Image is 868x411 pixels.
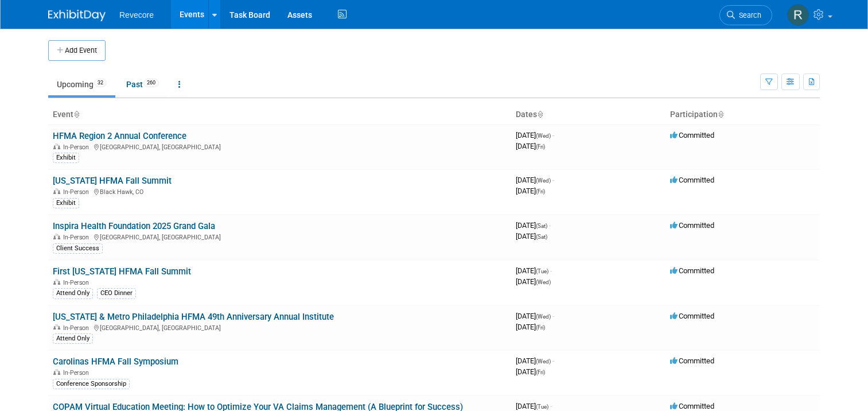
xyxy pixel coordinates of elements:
[63,324,92,332] span: In-Person
[53,266,191,277] a: First [US_STATE] HFMA Fall Summit
[63,279,92,286] span: In-Person
[670,176,714,184] span: Committed
[63,188,92,196] span: In-Person
[536,369,545,375] span: (Fri)
[53,188,60,194] img: In-Person Event
[63,144,92,151] span: In-Person
[670,356,714,365] span: Committed
[53,153,79,163] div: Exhibit
[670,266,714,275] span: Committed
[516,323,545,331] span: [DATE]
[516,176,554,184] span: [DATE]
[53,288,93,298] div: Attend Only
[63,234,92,241] span: In-Person
[53,187,507,196] div: Black Hawk, CO
[511,105,665,125] th: Dates
[735,11,761,20] span: Search
[63,369,92,377] span: In-Person
[552,312,554,320] span: -
[670,312,714,320] span: Committed
[53,176,172,186] a: [US_STATE] HFMA Fall Summit
[670,131,714,139] span: Committed
[670,221,714,230] span: Committed
[536,133,551,139] span: (Wed)
[550,266,552,275] span: -
[516,187,545,195] span: [DATE]
[552,131,554,139] span: -
[53,198,79,208] div: Exhibit
[536,188,545,195] span: (Fri)
[73,110,79,119] a: Sort by Event Name
[552,176,554,184] span: -
[536,268,548,274] span: (Tue)
[516,131,554,139] span: [DATE]
[516,142,545,150] span: [DATE]
[718,110,723,119] a: Sort by Participation Type
[53,379,130,389] div: Conference Sponsorship
[536,177,551,184] span: (Wed)
[53,131,186,141] a: HFMA Region 2 Annual Conference
[665,105,820,125] th: Participation
[537,110,543,119] a: Sort by Start Date
[53,144,60,149] img: In-Person Event
[53,234,60,239] img: In-Person Event
[48,105,511,125] th: Event
[719,5,772,25] a: Search
[53,232,507,241] div: [GEOGRAPHIC_DATA], [GEOGRAPHIC_DATA]
[53,324,60,330] img: In-Person Event
[552,356,554,365] span: -
[53,142,507,151] div: [GEOGRAPHIC_DATA], [GEOGRAPHIC_DATA]
[550,402,552,410] span: -
[53,369,60,375] img: In-Person Event
[48,73,115,95] a: Upcoming32
[53,356,178,367] a: Carolinas HFMA Fall Symposium
[536,279,551,285] span: (Wed)
[94,79,107,87] span: 32
[53,334,93,344] div: Attend Only
[97,288,136,298] div: CEO Dinner
[670,402,714,410] span: Committed
[536,358,551,365] span: (Wed)
[143,79,159,87] span: 260
[118,73,168,95] a: Past260
[516,232,547,241] span: [DATE]
[48,40,106,61] button: Add Event
[53,312,334,322] a: [US_STATE] & Metro Philadelphia HFMA 49th Anniversary Annual Institute
[536,223,547,229] span: (Sat)
[536,234,547,240] span: (Sat)
[516,221,551,230] span: [DATE]
[516,277,551,286] span: [DATE]
[516,312,554,320] span: [DATE]
[53,279,60,285] img: In-Person Event
[516,367,545,376] span: [DATE]
[516,402,552,410] span: [DATE]
[536,324,545,331] span: (Fri)
[53,243,103,254] div: Client Success
[549,221,551,230] span: -
[787,4,809,26] img: Rachael Sires
[536,313,551,320] span: (Wed)
[536,404,548,410] span: (Tue)
[53,221,215,231] a: Inspira Health Foundation 2025 Grand Gala
[516,266,552,275] span: [DATE]
[119,10,154,20] span: Revecore
[53,323,507,332] div: [GEOGRAPHIC_DATA], [GEOGRAPHIC_DATA]
[516,356,554,365] span: [DATE]
[48,10,106,21] img: ExhibitDay
[536,144,545,150] span: (Fri)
